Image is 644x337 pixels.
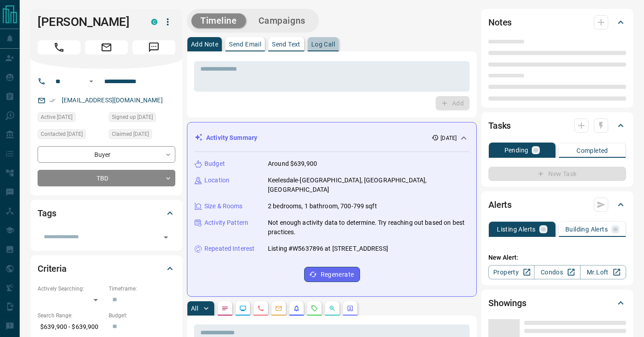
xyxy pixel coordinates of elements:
[204,244,254,253] p: Repeated Interest
[204,159,225,168] p: Budget
[204,218,248,227] p: Activity Pattern
[257,305,264,312] svg: Calls
[109,285,175,293] p: Timeframe:
[132,40,175,55] span: Message
[275,305,282,312] svg: Emails
[268,244,388,253] p: Listing #W5637896 at [STREET_ADDRESS]
[86,76,97,87] button: Open
[38,146,175,163] div: Buyer
[329,305,336,312] svg: Opportunities
[204,202,243,211] p: Size & Rooms
[38,40,80,55] span: Call
[38,312,104,320] p: Search Range:
[112,113,153,122] span: Signed up [DATE]
[576,147,608,154] p: Completed
[204,176,229,185] p: Location
[488,194,626,215] div: Alerts
[488,15,512,29] h2: Notes
[488,12,626,33] div: Notes
[38,202,175,224] div: Tags
[239,305,246,312] svg: Lead Browsing Activity
[268,218,469,237] p: Not enough activity data to determine. Try reaching out based on best practices.
[38,320,104,334] p: $639,900 - $639,900
[38,258,175,279] div: Criteria
[534,265,580,279] a: Condos
[160,231,172,244] button: Open
[221,305,229,312] svg: Notes
[151,19,157,25] div: condos.ca
[109,312,175,320] p: Budget:
[85,40,128,55] span: Email
[195,130,469,146] div: Activity Summary[DATE]
[311,305,318,312] svg: Requests
[488,296,526,310] h2: Showings
[38,15,138,29] h1: [PERSON_NAME]
[347,305,354,312] svg: Agent Actions
[191,13,246,28] button: Timeline
[191,41,218,47] p: Add Note
[565,226,608,232] p: Building Alerts
[268,159,317,168] p: Around $639,900
[268,176,469,194] p: Keelesdale-[GEOGRAPHIC_DATA], [GEOGRAPHIC_DATA], [GEOGRAPHIC_DATA]
[191,305,198,312] p: All
[109,112,175,125] div: Thu Aug 07 2025
[488,292,626,314] div: Showings
[112,130,149,139] span: Claimed [DATE]
[250,13,314,28] button: Campaigns
[293,305,300,312] svg: Listing Alerts
[38,112,104,125] div: Thu Aug 07 2025
[304,267,360,282] button: Regenerate
[41,130,83,139] span: Contacted [DATE]
[580,265,626,279] a: Mr.Loft
[488,253,626,262] p: New Alert:
[311,41,335,47] p: Log Call
[441,134,457,142] p: [DATE]
[38,129,104,142] div: Wed Aug 13 2025
[497,226,536,232] p: Listing Alerts
[38,285,104,293] p: Actively Searching:
[109,129,175,142] div: Thu Aug 07 2025
[488,198,512,212] h2: Alerts
[38,261,67,276] h2: Criteria
[49,97,55,104] svg: Email Verified
[229,41,261,47] p: Send Email
[488,118,511,133] h2: Tasks
[488,115,626,136] div: Tasks
[268,202,377,211] p: 2 bedrooms, 1 bathroom, 700-799 sqft
[488,265,534,279] a: Property
[38,206,56,220] h2: Tags
[272,41,301,47] p: Send Text
[41,113,72,122] span: Active [DATE]
[206,133,257,143] p: Activity Summary
[62,97,163,104] a: [EMAIL_ADDRESS][DOMAIN_NAME]
[38,170,175,186] div: TBD
[504,147,529,153] p: Pending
